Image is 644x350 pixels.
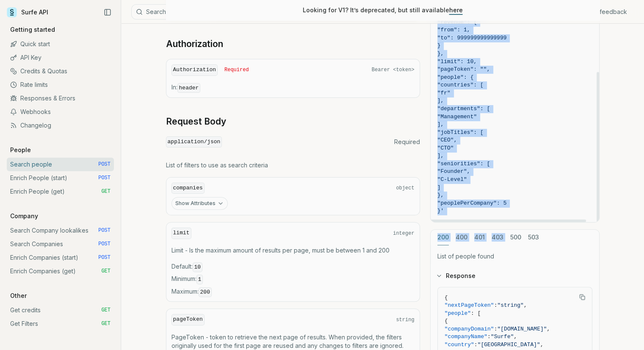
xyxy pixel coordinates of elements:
[171,333,415,350] p: PageToken - token to retrieve the next page of results. When provided, the filters originally use...
[474,230,485,245] button: 401
[437,90,451,96] span: "fr"
[510,230,521,245] button: 500
[437,176,467,183] span: "C-Level"
[7,292,30,300] p: Other
[445,342,474,348] span: "country"
[437,192,444,198] span: },
[98,254,111,261] span: POST
[101,320,111,327] span: GET
[497,302,523,308] span: "string"
[437,97,444,104] span: ],
[171,64,218,76] code: Authorization
[171,262,415,272] span: Default :
[437,35,507,41] span: "to": 999999999999999
[437,230,449,245] button: 200
[393,230,414,237] span: integer
[166,116,226,128] a: Request Body
[524,302,527,308] span: ,
[437,42,441,49] span: }
[101,268,111,275] span: GET
[171,83,415,92] p: In:
[585,8,627,16] a: Give feedback
[437,252,592,261] p: List of people found
[437,50,444,57] span: },
[437,129,484,136] span: "jobTitles": [
[437,161,490,167] span: "seniorities": [
[7,78,114,92] a: Rate limits
[437,74,474,81] span: "people": {
[101,188,111,195] span: GET
[7,25,58,34] p: Getting started
[437,208,444,214] span: }'
[437,168,470,175] span: "Founder",
[101,307,111,314] span: GET
[7,264,114,278] a: Enrich Companies (get) GET
[437,27,470,33] span: "from": 1,
[131,4,343,19] button: SearchCtrlK
[445,333,487,340] span: "companyName"
[166,136,222,148] code: application/json
[396,317,414,323] span: string
[199,287,212,297] code: 200
[540,342,544,348] span: ,
[7,6,48,19] a: Surfe API
[7,64,114,78] a: Credits & Quotas
[445,310,471,317] span: "people"
[193,262,203,272] code: 10
[7,92,114,105] a: Responses & Errors
[7,37,114,51] a: Quick start
[7,171,114,185] a: Enrich People (start) POST
[437,121,444,128] span: ],
[437,82,484,88] span: "countries": [
[7,119,114,132] a: Changelog
[98,175,111,181] span: POST
[494,302,498,308] span: :
[7,146,34,154] p: People
[7,251,114,264] a: Enrich Companies (start) POST
[437,145,454,151] span: "CTO"
[396,185,414,192] span: object
[171,314,205,325] code: pageToken
[431,265,599,287] button: Response
[437,184,441,191] span: ]
[171,246,415,255] p: Limit - Is the maximum amount of results per page, must be between 1 and 200
[7,224,114,237] a: Search Company lookalikes POST
[224,67,249,73] span: Required
[7,237,114,251] a: Search Companies POST
[171,287,415,297] span: Maximum :
[437,137,457,143] span: "CEO",
[547,326,550,332] span: ,
[437,153,444,159] span: ],
[576,291,589,303] button: Copy Text
[471,310,481,317] span: : [
[166,38,223,50] a: Authorization
[437,66,490,72] span: "pageToken": "",
[171,183,205,194] code: companies
[478,342,540,348] span: "[GEOGRAPHIC_DATA]"
[528,230,539,245] button: 503
[445,318,448,324] span: {
[449,6,463,14] a: here
[514,333,517,340] span: ,
[171,275,415,284] span: Minimum :
[196,275,203,284] code: 1
[487,333,491,340] span: :
[7,317,114,331] a: Get Filters GET
[98,161,111,168] span: POST
[7,105,114,119] a: Webhooks
[177,83,201,93] code: header
[372,67,415,73] span: Bearer <token>
[437,58,477,65] span: "limit": 10,
[303,6,463,14] p: Looking for V1? It’s deprecated, but still available
[166,161,420,169] p: List of filters to use as search criteria
[492,230,503,245] button: 403
[497,326,547,332] span: "[DOMAIN_NAME]"
[171,228,191,239] code: limit
[445,326,494,332] span: "companyDomain"
[98,227,111,234] span: POST
[7,51,114,64] a: API Key
[456,230,467,245] button: 400
[101,6,114,19] button: Collapse Sidebar
[171,197,228,210] button: Show Attributes
[7,185,114,198] a: Enrich People (get) GET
